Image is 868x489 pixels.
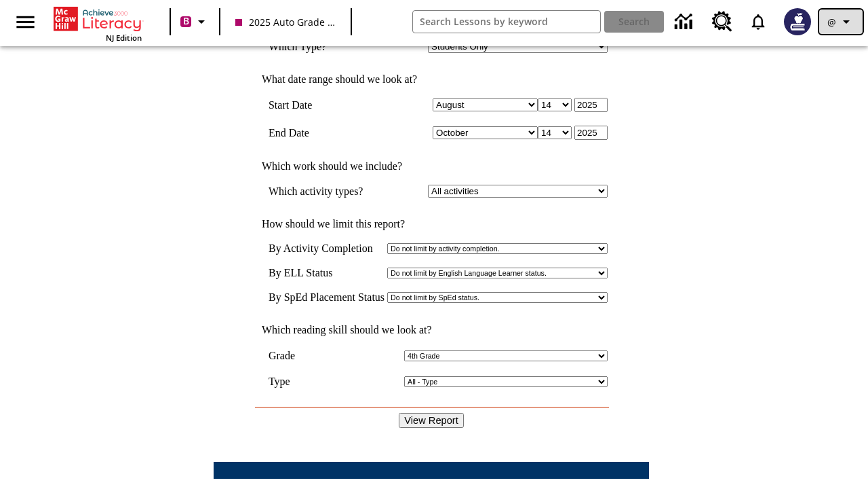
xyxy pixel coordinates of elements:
[183,13,189,30] span: B
[269,126,382,140] td: End Date
[819,10,863,34] button: Profile/Settings
[255,160,608,173] td: Which work should we include?
[827,15,836,29] span: @
[784,8,811,35] img: Avatar
[255,324,608,336] td: Which reading skill should we look at?
[106,33,142,43] span: NJ Edition
[54,4,142,43] div: Home
[704,3,741,40] a: Resource Center, Will open in new tab
[741,4,776,39] a: Notifications
[269,376,301,388] td: Type
[5,2,45,42] button: Open side menu
[269,185,382,198] td: Which activity types?
[667,3,704,41] a: Data Center
[255,73,608,86] td: What date range should we look at?
[269,242,384,255] td: By Activity Completion
[235,15,336,29] span: 2025 Auto Grade 10
[269,350,307,362] td: Grade
[269,98,382,112] td: Start Date
[269,267,384,279] td: By ELL Status
[776,4,819,39] button: Select a new avatar
[255,218,608,230] td: How should we limit this report?
[175,10,215,34] button: Boost Class color is violet red. Change class color
[399,413,464,428] input: View Report
[413,11,600,33] input: search field
[269,291,384,304] td: By SpEd Placement Status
